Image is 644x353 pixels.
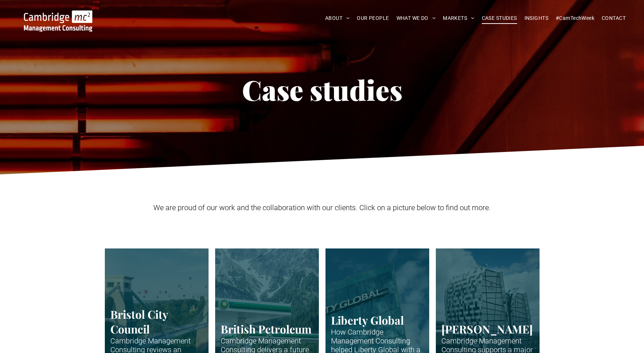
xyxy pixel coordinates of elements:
[242,71,402,108] span: Case studies
[552,13,598,24] a: #CamTechWeek
[321,13,353,24] a: ABOUT
[478,13,521,24] a: CASE STUDIES
[153,203,491,212] span: We are proud of our work and the collaboration with our clients. Click on a picture below to find...
[353,13,392,24] a: OUR PEOPLE
[393,13,440,24] a: WHAT WE DO
[521,13,552,24] a: INSIGHTS
[439,13,478,24] a: MARKETS
[24,10,92,32] img: Cambridge MC Logo
[598,13,629,24] a: CONTACT
[24,11,92,19] a: Your Business Transformed | Cambridge Management Consulting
